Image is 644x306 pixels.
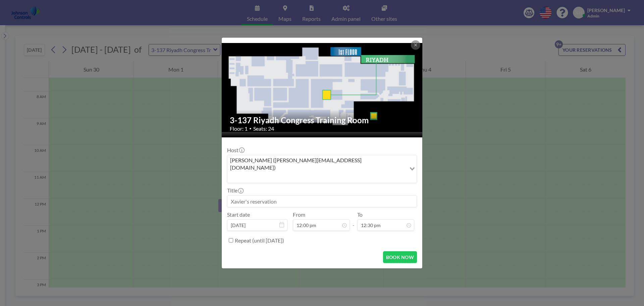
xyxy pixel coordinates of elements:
label: Repeat (until [DATE]) [235,237,284,244]
span: - [353,214,355,228]
label: Start date [227,211,250,218]
span: Floor: 1 [230,125,248,132]
span: Seats: 24 [253,125,274,132]
span: • [249,126,252,131]
h2: 3-137 Riyadh Congress Training Room [230,115,415,125]
label: From [293,211,305,218]
label: Title [227,187,243,194]
div: Search for option [227,155,417,183]
label: To [357,211,363,218]
img: 537.jpg [222,43,423,132]
input: Search for option [228,173,406,181]
button: BOOK NOW [383,251,417,263]
span: [PERSON_NAME] ([PERSON_NAME][EMAIL_ADDRESS][DOMAIN_NAME]) [229,157,405,172]
input: Xavier's reservation [227,195,417,207]
label: Host [227,147,244,154]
